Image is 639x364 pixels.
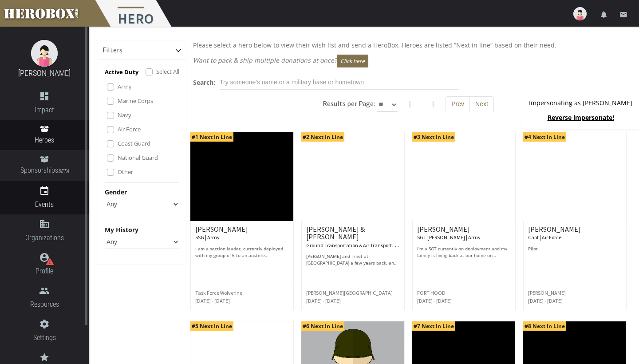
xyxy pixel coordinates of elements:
h6: [PERSON_NAME] [528,226,621,241]
h6: Filters [103,46,122,54]
small: [PERSON_NAME] [528,289,566,296]
span: | [408,99,412,108]
input: Try someone's name or a military base or hometown [220,75,459,90]
img: user-image [573,7,587,20]
small: [DATE] - [DATE] [306,297,341,304]
label: Army [118,82,132,91]
label: Gender [105,187,127,197]
span: #8 Next In Line [523,321,566,331]
p: I'm a SGT currently on deployment and my family is living back at our home on [GEOGRAPHIC_DATA]. ... [417,245,510,259]
span: #6 Next In Line [301,321,344,331]
small: Task Force Wolverine [195,289,242,296]
i: email [619,11,627,19]
span: #4 Next In Line [523,132,566,142]
a: #3 Next In Line [PERSON_NAME] SGT [PERSON_NAME] | Army I'm a SGT currently on deployment and my f... [412,132,516,310]
span: #2 Next In Line [301,132,344,142]
p: Want to pack & ship multiple donations at once? [193,55,623,67]
a: [PERSON_NAME] [18,68,71,78]
label: National Guard [118,153,158,162]
p: I am a section leader, currently deployed with my group of 6 to an austere environment. [195,245,288,259]
p: Impersonating as [PERSON_NAME] [529,98,632,108]
small: [DATE] - [DATE] [528,297,563,304]
small: [DATE] - [DATE] [417,297,452,304]
label: My History [105,225,138,235]
h6: [PERSON_NAME] & [PERSON_NAME] [306,226,399,249]
label: Search: [193,77,215,87]
a: #4 Next In Line [PERSON_NAME] Capt | Air Force Pilot [PERSON_NAME] [DATE] - [DATE] [523,132,627,310]
a: #2 Next In Line [PERSON_NAME] & [PERSON_NAME] Ground Transportation & Air Transportation | Air Fo... [301,132,405,310]
small: Ground Transportation & Air Transportation | Air Force [306,240,426,249]
small: SGT [PERSON_NAME] | Army [417,234,481,241]
small: BETA [58,168,69,174]
label: Navy [118,110,131,120]
p: [PERSON_NAME] and I met at [GEOGRAPHIC_DATA] a few years back, and we got married earlier this ye... [306,253,399,266]
button: Click here [337,55,368,67]
small: [PERSON_NAME][GEOGRAPHIC_DATA] [306,289,393,296]
button: Next [469,96,494,112]
label: Select All [156,67,179,76]
small: [DATE] - [DATE] [195,297,230,304]
button: Prev [446,96,470,112]
label: Coast Guard [118,138,150,148]
span: #5 Next In Line [190,321,233,331]
h6: [PERSON_NAME] [195,226,288,241]
label: Marine Corps [118,96,153,106]
i: notifications [600,11,608,19]
a: Reverse impersonate! [548,113,614,122]
span: #7 Next In Line [412,321,455,331]
span: #3 Next In Line [412,132,455,142]
h6: [PERSON_NAME] [417,226,510,241]
label: Other [118,167,133,177]
p: Please select a hero below to view their wish list and send a HeroBox. Heroes are listed “Next in... [193,40,623,50]
h6: Results per Page: [323,99,375,108]
span: #1 Next In Line [190,132,233,142]
small: FORT HOOD [417,289,446,296]
small: SSG | Army [195,234,220,241]
span: | [431,99,435,108]
p: Active Duty [105,67,138,77]
small: Capt | Air Force [528,234,561,241]
a: #1 Next In Line [PERSON_NAME] SSG | Army I am a section leader, currently deployed with my group ... [190,132,294,310]
img: female.jpg [31,40,58,67]
p: Pilot [528,245,621,259]
label: Air Force [118,124,141,134]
